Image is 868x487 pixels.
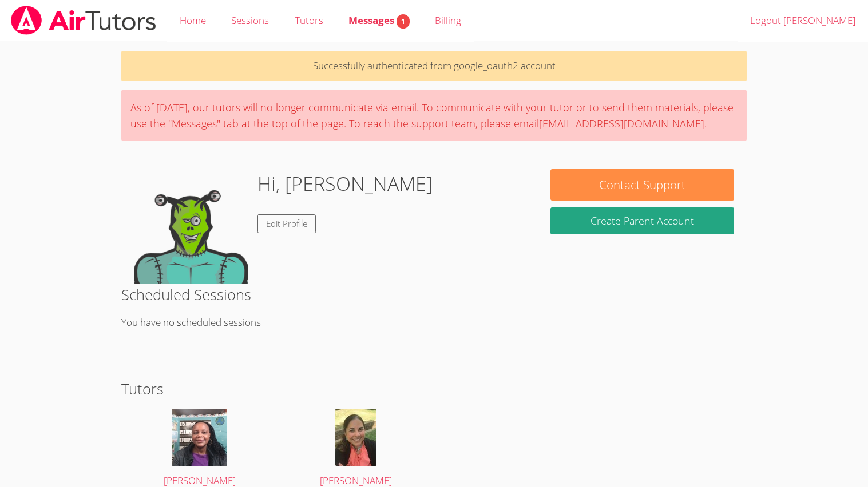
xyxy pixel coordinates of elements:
[121,90,746,141] div: As of [DATE], our tutors will no longer communicate via email. To communicate with your tutor or ...
[550,169,734,201] button: Contact Support
[348,14,410,27] span: Messages
[134,169,248,284] img: default.png
[121,284,746,305] h2: Scheduled Sessions
[121,51,746,81] p: Successfully authenticated from google_oauth2 account
[121,378,746,400] h2: Tutors
[257,214,316,233] a: Edit Profile
[10,6,157,35] img: airtutors_banner-c4298cdbf04f3fff15de1276eac7730deb9818008684d7c2e4769d2f7ddbe033.png
[335,409,376,466] img: avatar.png
[172,409,227,466] img: Selfie2.jpg
[550,207,734,234] button: Create Parent Account
[164,474,236,487] span: [PERSON_NAME]
[121,314,746,331] p: You have no scheduled sessions
[320,474,392,487] span: [PERSON_NAME]
[397,14,410,29] span: 1
[257,169,433,198] h1: Hi, [PERSON_NAME]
